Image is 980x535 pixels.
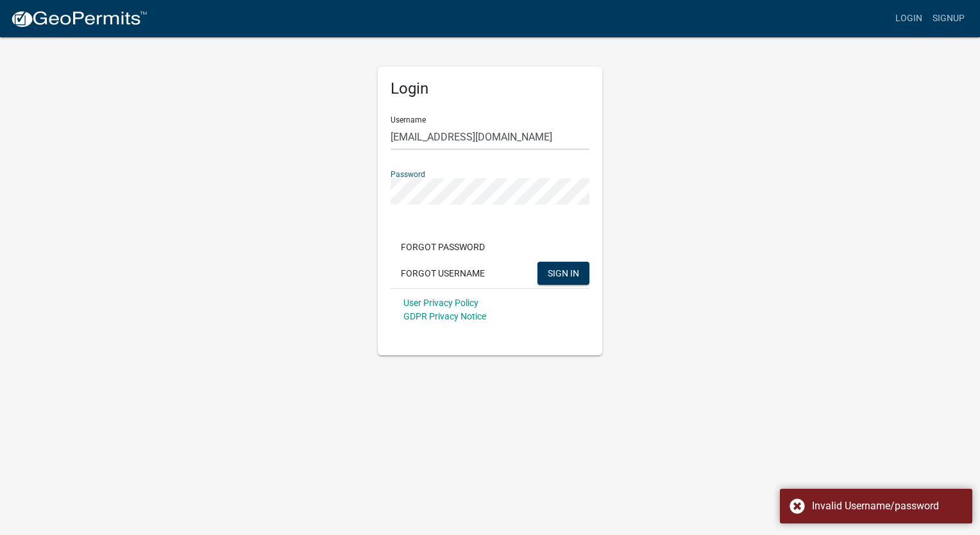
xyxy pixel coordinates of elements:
[391,80,589,98] h5: Login
[403,311,486,321] a: GDPR Privacy Notice
[548,267,579,278] span: SIGN IN
[927,6,970,31] a: Signup
[403,298,478,308] a: User Privacy Policy
[391,262,495,285] button: Forgot Username
[812,498,963,514] div: Invalid Username/password
[391,235,495,259] button: Forgot Password
[537,262,589,285] button: SIGN IN
[890,6,927,31] a: Login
